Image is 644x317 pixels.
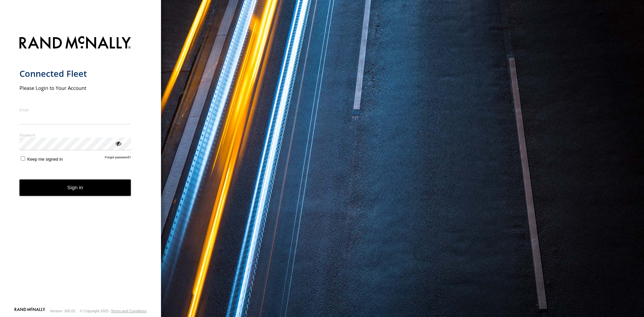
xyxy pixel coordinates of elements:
label: Email [19,107,131,112]
h1: Connected Fleet [19,68,131,79]
a: Forgot password? [105,155,131,162]
div: Version: 305.02 [50,309,75,313]
a: Visit our Website [14,308,45,314]
h2: Please Login to Your Account [19,85,131,91]
label: Password [19,133,131,138]
img: Rand McNally [19,35,131,52]
a: Terms and Conditions [111,309,147,313]
span: Keep me signed in [27,157,63,162]
button: Sign in [19,179,131,196]
div: ViewPassword [115,140,121,147]
div: © Copyright 2025 - [80,309,147,313]
form: main [19,32,142,307]
input: Keep me signed in [21,156,25,161]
